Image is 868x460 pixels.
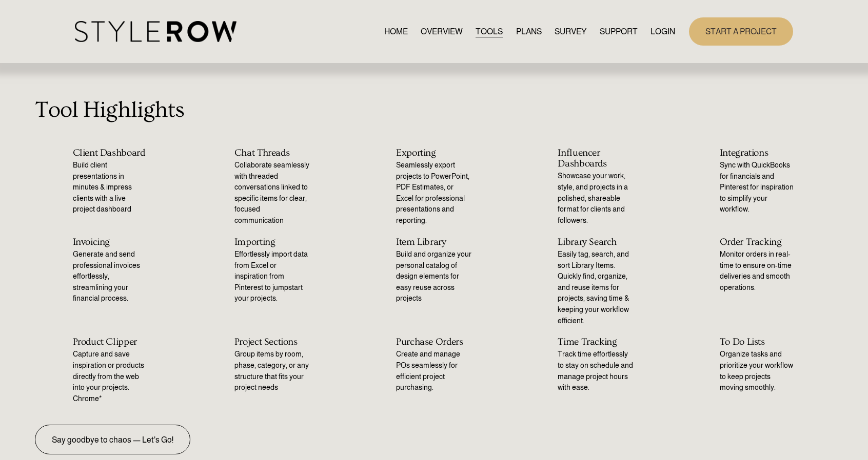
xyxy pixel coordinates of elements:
[73,337,149,347] h2: Product Clipper
[234,160,310,226] p: Collaborate seamlessly with threaded conversations linked to specific items for clear, focused co...
[476,25,503,38] a: TOOLS
[234,237,310,247] h2: Importing
[720,337,796,347] h2: To Do Lists
[396,349,472,393] p: Create and manage POs seamlessly for efficient project purchasing.
[396,148,472,158] h2: Exporting
[558,349,634,393] p: Track time effortlessly to stay on schedule and manage project hours with ease.
[234,337,310,347] h2: Project Sections
[421,25,463,38] a: OVERVIEW
[73,349,149,404] p: Capture and save inspiration or products directly from the web into your projects. Chrome*
[35,93,834,127] p: Tool Highlights
[720,349,796,393] p: Organize tasks and prioritize your workflow to keep projects moving smoothly.
[720,160,796,215] p: Sync with QuickBooks for financials and Pinterest for inspiration to simplify your workflow.
[558,237,634,247] h2: Library Search
[720,249,796,293] p: Monitor orders in real-time to ensure on-time deliveries and smooth operations.
[558,337,634,347] h2: Time Tracking
[35,425,190,454] a: Say goodbye to chaos — Let's Go!
[558,148,634,170] h2: Influencer Dashboards
[720,148,796,158] h2: Integrations
[516,25,542,38] a: PLANS
[650,25,675,38] a: LOGIN
[73,237,149,247] h2: Invoicing
[73,249,149,304] p: Generate and send professional invoices effortlessly, streamlining your financial process.
[75,21,236,42] img: StyleRow
[234,249,310,304] p: Effortlessly import data from Excel or inspiration from Pinterest to jumpstart your projects.
[720,237,796,247] h2: Order Tracking
[600,25,638,38] a: folder dropdown
[558,249,634,326] p: Easily tag, search, and sort Library Items. Quickly find, organize, and reuse items for projects,...
[234,349,310,393] p: Group items by room, phase, category, or any structure that fits your project needs
[396,249,472,304] p: Build and organize your personal catalog of design elements for easy reuse across projects
[396,337,472,347] h2: Purchase Orders
[384,25,408,38] a: HOME
[73,160,149,215] p: Build client presentations in minutes & impress clients with a live project dashboard
[689,17,793,46] a: START A PROJECT
[555,25,586,38] a: SURVEY
[558,171,634,226] p: Showcase your work, style, and projects in a polished, shareable format for clients and followers.
[73,148,149,158] h2: Client Dashboard
[234,148,310,158] h2: Chat Threads
[600,26,638,38] span: SUPPORT
[396,160,472,226] p: Seamlessly export projects to PowerPoint, PDF Estimates, or Excel for professional presentations ...
[396,237,472,247] h2: Item Library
